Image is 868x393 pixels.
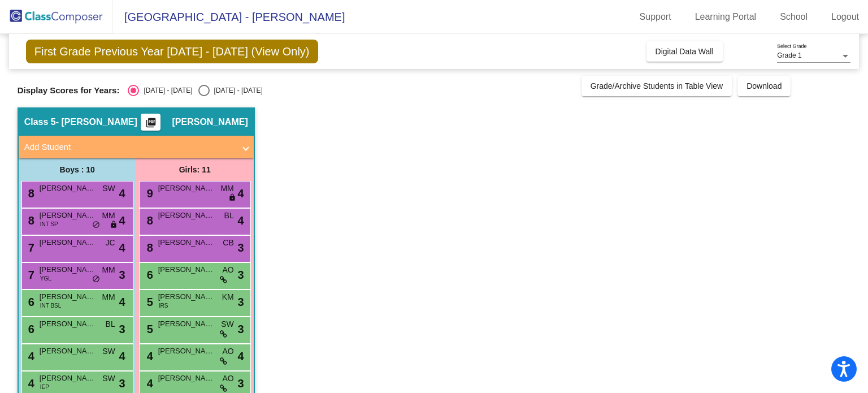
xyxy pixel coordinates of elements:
span: [PERSON_NAME] [40,210,96,221]
span: [PERSON_NAME] Hence [158,373,215,384]
span: KM [222,291,234,303]
button: Grade/Archive Students in Table View [581,76,732,96]
mat-radio-group: Select an option [128,85,262,96]
span: Grade/Archive Students in Table View [591,81,723,90]
span: First Grade Previous Year [DATE] - [DATE] (View Only) [26,40,318,63]
span: lock [228,193,236,202]
a: Learning Portal [686,8,766,26]
span: Grade 1 [777,51,801,59]
div: [DATE] - [DATE] [210,85,263,96]
span: [PERSON_NAME] [158,346,215,357]
span: 4 [119,185,125,202]
span: 3 [119,375,125,392]
span: lock [110,221,118,230]
a: Logout [822,8,868,26]
span: 4 [119,348,125,365]
span: CB [223,237,233,249]
span: Download [747,81,782,90]
span: [PERSON_NAME] [158,183,215,194]
span: 9 [144,187,153,200]
span: - [PERSON_NAME] [56,116,137,128]
span: 5 [144,323,153,335]
mat-panel-title: Add Student [24,141,235,154]
span: [PERSON_NAME] [40,291,96,303]
span: MM [102,210,115,222]
span: 4 [144,350,153,362]
span: [PERSON_NAME] [158,291,215,303]
span: [PERSON_NAME] [172,116,248,128]
span: 3 [238,375,244,392]
mat-expansion-panel-header: Add Student [19,136,254,158]
span: Digital Data Wall [656,47,714,56]
span: 4 [144,377,153,390]
span: [PERSON_NAME] [158,264,215,275]
span: BL [106,318,115,330]
span: 3 [119,266,125,283]
button: Print Students Details [141,114,160,131]
span: INT BSL [40,301,62,310]
span: [PERSON_NAME] [158,237,215,248]
span: do_not_disturb_alt [92,275,100,284]
a: Support [631,8,680,26]
span: YGL [40,274,51,283]
span: [PERSON_NAME] [40,237,96,248]
mat-icon: picture_as_pdf [144,117,158,133]
span: 8 [144,241,153,254]
span: SW [102,183,115,195]
span: 4 [238,212,244,229]
span: IRS [159,301,168,310]
span: 6 [144,269,153,281]
span: [PERSON_NAME] [40,318,96,330]
span: 7 [25,241,34,254]
span: AO [222,373,233,385]
span: JC [106,237,115,249]
span: [PERSON_NAME] [158,210,215,221]
span: 7 [25,269,34,281]
span: INT SP [40,220,58,228]
span: Display Scores for Years: [18,85,120,96]
span: SW [221,318,234,330]
span: 6 [25,296,34,308]
span: 4 [238,348,244,365]
span: [PERSON_NAME] [40,183,96,194]
span: 5 [144,296,153,308]
button: Download [737,76,791,96]
span: 4 [25,350,34,362]
span: [PERSON_NAME] [40,264,96,275]
span: 3 [119,321,125,338]
span: [PERSON_NAME] [40,373,96,384]
span: 4 [119,239,125,256]
span: IEP [40,383,49,391]
span: SW [102,346,115,357]
button: Digital Data Wall [646,41,723,62]
span: 3 [238,321,244,338]
span: 4 [119,212,125,229]
span: MM [102,264,115,276]
div: Girls: 11 [136,158,254,181]
span: [PERSON_NAME] [40,346,96,357]
span: BL [224,210,234,222]
span: 4 [238,185,244,202]
div: [DATE] - [DATE] [139,85,192,96]
span: [PERSON_NAME] [158,318,215,330]
span: 6 [25,323,34,335]
span: 3 [238,266,244,283]
div: Boys : 10 [19,158,136,181]
span: MM [220,183,233,195]
a: School [771,8,817,26]
span: 3 [238,239,244,256]
span: 8 [144,214,153,227]
span: AO [222,264,233,276]
span: do_not_disturb_alt [92,221,100,230]
span: MM [102,291,115,303]
span: 8 [25,187,34,200]
span: Class 5 [24,116,56,128]
span: AO [222,346,233,357]
span: 3 [238,293,244,310]
span: SW [102,373,115,385]
span: 4 [25,377,34,390]
span: 8 [25,214,34,227]
span: [GEOGRAPHIC_DATA] - [PERSON_NAME] [113,8,345,26]
span: 4 [119,293,125,310]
